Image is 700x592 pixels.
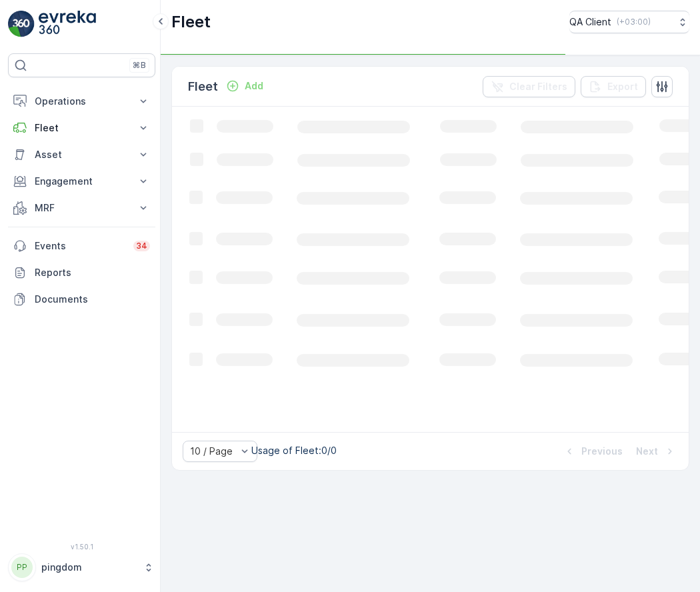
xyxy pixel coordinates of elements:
[483,76,575,97] button: Clear Filters
[509,80,567,93] p: Clear Filters
[221,78,269,94] button: Add
[35,239,125,253] p: Events
[188,77,218,96] p: Fleet
[35,95,129,108] p: Operations
[11,557,33,578] div: PP
[8,115,155,141] button: Fleet
[8,543,155,551] span: v 1.50.1
[635,443,678,459] button: Next
[251,444,337,457] p: Usage of Fleet : 0/0
[8,141,155,168] button: Asset
[8,553,155,581] button: PPpingdom
[35,266,150,279] p: Reports
[8,259,155,286] a: Reports
[245,79,263,93] p: Add
[35,293,150,306] p: Documents
[41,561,137,574] p: pingdom
[35,148,129,161] p: Asset
[581,76,646,97] button: Export
[8,168,155,195] button: Engagement
[607,80,638,93] p: Export
[8,88,155,115] button: Operations
[35,175,129,188] p: Engagement
[35,121,129,135] p: Fleet
[617,17,651,27] p: ( +03:00 )
[8,233,155,259] a: Events34
[39,11,96,37] img: logo_light-DOdMpM7g.png
[569,11,689,33] button: QA Client(+03:00)
[8,11,35,37] img: logo
[636,445,658,458] p: Next
[581,445,623,458] p: Previous
[8,286,155,313] a: Documents
[133,60,146,71] p: ⌘B
[8,195,155,221] button: MRF
[561,443,624,459] button: Previous
[136,241,147,251] p: 34
[171,11,211,33] p: Fleet
[35,201,129,215] p: MRF
[569,15,611,29] p: QA Client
